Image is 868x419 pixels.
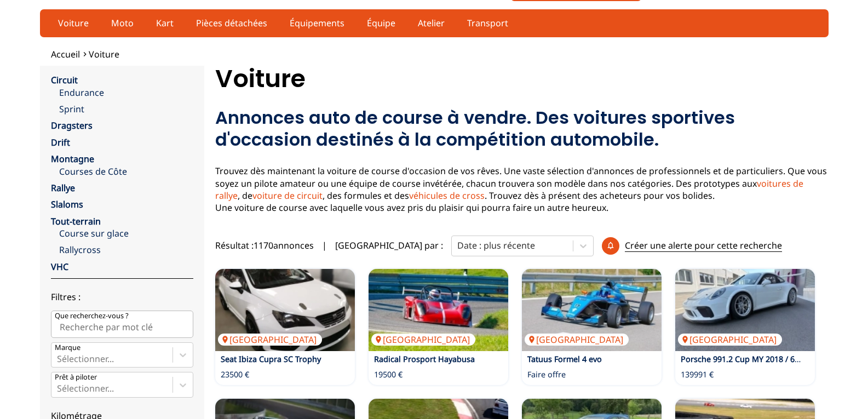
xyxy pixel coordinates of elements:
[527,354,602,364] a: Tatuus Formel 4 evo
[51,182,75,194] a: Rallye
[215,107,829,151] h2: Annonces auto de course à vendre. Des voitures sportives d'occasion destinés à la compétition aut...
[460,14,515,32] a: Transport
[59,165,193,177] a: Courses de Côte
[51,261,68,273] a: VHC
[374,369,403,380] p: 19500 €
[369,269,508,351] a: Radical Prosport Hayabusa[GEOGRAPHIC_DATA]
[525,334,629,346] p: [GEOGRAPHIC_DATA]
[59,103,193,115] a: Sprint
[59,87,193,99] a: Endurance
[283,14,352,32] a: Équipements
[104,14,141,32] a: Moto
[215,177,803,202] a: voitures de rallye
[218,334,322,346] p: [GEOGRAPHIC_DATA]
[360,14,403,32] a: Équipe
[625,239,782,252] p: Créer une alerte pour cette recherche
[51,119,93,131] a: Dragsters
[215,269,355,351] a: Seat Ibiza Cupra SC Trophy[GEOGRAPHIC_DATA]
[51,136,70,148] a: Drift
[411,14,452,32] a: Atelier
[51,14,96,32] a: Voiture
[252,190,323,202] a: voiture de circuit
[409,190,485,202] a: véhicules de cross
[189,14,274,32] a: Pièces détachées
[678,334,782,346] p: [GEOGRAPHIC_DATA]
[221,369,249,380] p: 23500 €
[55,372,97,382] p: Prêt à piloter
[59,227,193,239] a: Course sur glace
[221,354,321,364] a: Seat Ibiza Cupra SC Trophy
[51,215,101,227] a: Tout-terrain
[57,383,59,393] input: Prêt à piloterSélectionner...
[675,269,815,351] img: Porsche 991.2 Cup MY 2018 / 63 Std Gesamtlaufzeit
[51,311,193,338] input: Que recherchez-vous ?
[215,165,829,214] p: Trouvez dès maintenant la voiture de course d'occasion de vos rêves. Une vaste sélection d'annonc...
[55,343,81,353] p: Marque
[215,66,829,92] h1: Voiture
[527,369,566,380] p: Faire offre
[675,269,815,351] a: Porsche 991.2 Cup MY 2018 / 63 Std Gesamtlaufzeit[GEOGRAPHIC_DATA]
[89,48,119,60] a: Voiture
[51,291,193,303] p: Filtres :
[371,334,475,346] p: [GEOGRAPHIC_DATA]
[51,74,78,86] a: Circuit
[374,354,475,364] a: Radical Prosport Hayabusa
[369,269,508,351] img: Radical Prosport Hayabusa
[522,269,662,351] a: Tatuus Formel 4 evo[GEOGRAPHIC_DATA]
[335,239,443,251] p: [GEOGRAPHIC_DATA] par :
[149,14,181,32] a: Kart
[681,369,714,380] p: 139991 €
[57,354,59,364] input: MarqueSélectionner...
[51,198,83,210] a: Slaloms
[215,239,314,251] span: Résultat : 1170 annonces
[215,269,355,351] img: Seat Ibiza Cupra SC Trophy
[322,239,327,251] span: |
[55,311,129,321] p: Que recherchez-vous ?
[51,153,94,165] a: Montagne
[522,269,662,351] img: Tatuus Formel 4 evo
[51,48,80,60] a: Accueil
[59,244,193,256] a: Rallycross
